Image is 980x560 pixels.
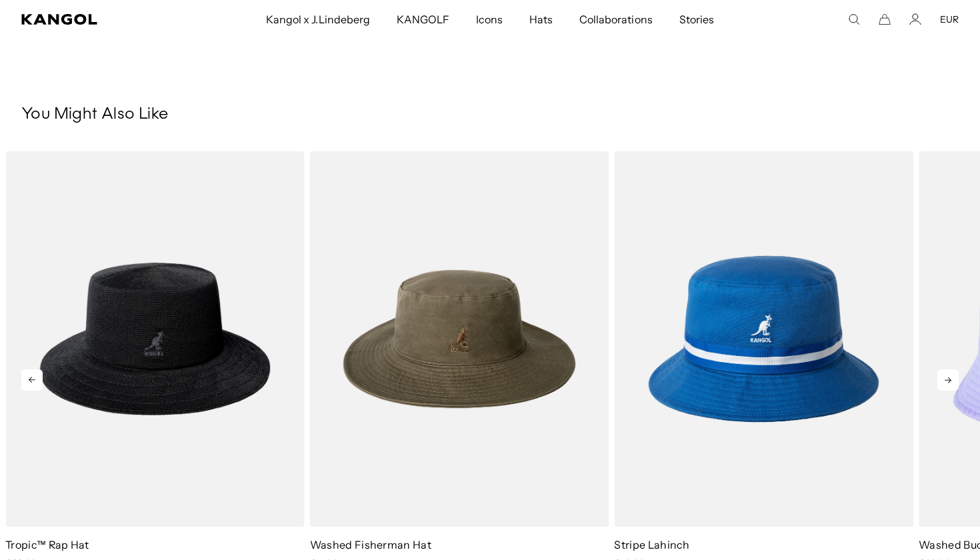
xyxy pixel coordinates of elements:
a: Kangol [21,14,175,25]
a: Account [909,13,921,25]
a: Tropic™ Rap Hat [5,538,89,551]
button: Cart [879,13,891,25]
a: Washed Fisherman Hat [310,538,431,551]
img: Stripe Lahinch [614,151,913,527]
h3: You Might Also Like [21,105,959,125]
a: Stripe Lahinch [614,538,689,551]
summary: Search here [848,13,860,25]
button: EUR [940,13,959,25]
img: Washed Fisherman Hat [310,151,609,527]
img: Tropic™ Rap Hat [5,151,305,527]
